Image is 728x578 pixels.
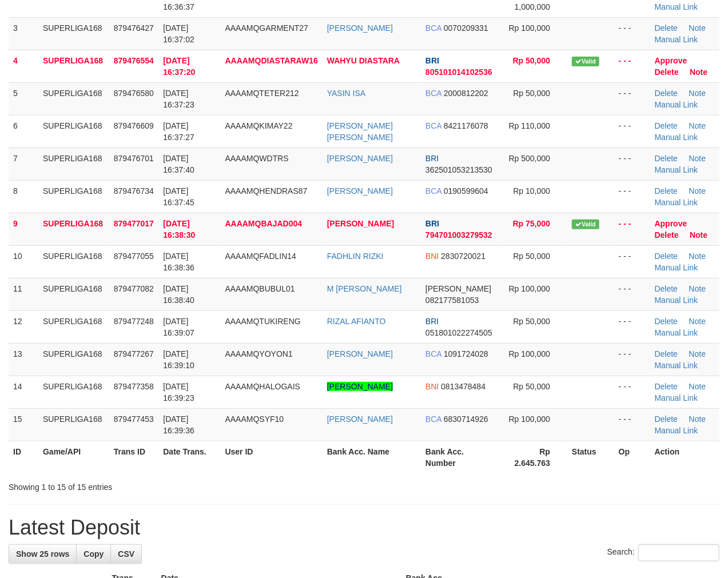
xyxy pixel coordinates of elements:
a: Delete [655,252,678,261]
td: - - - [614,115,650,148]
span: 879476580 [114,89,154,98]
span: CSV [118,549,134,559]
td: SUPERLIGA168 [38,376,109,408]
td: - - - [614,245,650,278]
a: Delete [655,382,678,391]
span: [DATE] 16:37:45 [163,186,194,207]
span: Rp 110,000 [509,121,550,130]
td: 4 [9,50,38,82]
span: Copy 2830720021 to clipboard [441,252,486,261]
span: Copy 6830714926 to clipboard [444,414,488,424]
span: BCA [425,23,441,33]
span: Valid transaction [572,220,599,229]
span: Rp 50,000 [513,317,550,326]
a: [PERSON_NAME] [327,349,393,358]
a: Delete [655,230,679,240]
a: Note [690,230,707,240]
span: Copy [83,549,104,559]
a: Note [689,349,706,358]
td: 11 [9,278,38,310]
span: BNI [425,382,439,391]
td: - - - [614,180,650,213]
h1: Latest Deposit [9,516,719,539]
a: CSV [110,544,142,564]
span: Copy 082177581053 to clipboard [425,296,479,305]
a: Delete [655,154,678,163]
a: Note [689,284,706,293]
span: Copy 1091724028 to clipboard [444,349,488,358]
td: 9 [9,213,38,245]
a: Manual Link [655,328,698,337]
a: [PERSON_NAME] [327,23,393,33]
span: [DATE] 16:38:40 [163,284,194,305]
td: SUPERLIGA168 [38,408,109,441]
a: Note [689,382,706,391]
span: AAAAMQKIMAY22 [225,121,293,130]
span: Copy 362501053213530 to clipboard [425,165,492,174]
td: SUPERLIGA168 [38,278,109,310]
span: Copy 2000812202 to clipboard [444,89,488,98]
a: Note [689,317,706,326]
span: AAAAMQGARMENT27 [225,23,308,33]
td: 7 [9,148,38,180]
span: [PERSON_NAME] [425,284,491,293]
a: Note [689,23,706,33]
span: 879477055 [114,252,154,261]
span: Rp 50,000 [513,56,550,65]
a: Manual Link [655,100,698,109]
a: [PERSON_NAME] [327,186,393,196]
td: SUPERLIGA168 [38,180,109,213]
span: BRI [425,219,439,228]
a: Manual Link [655,263,698,272]
a: Note [689,121,706,130]
td: 8 [9,180,38,213]
span: Copy 0070209331 to clipboard [444,23,488,33]
td: - - - [614,408,650,441]
span: Copy 8421176078 to clipboard [444,121,488,130]
span: 879476554 [114,56,154,65]
span: 879476609 [114,121,154,130]
span: BCA [425,186,441,196]
a: RIZAL AFIANTO [327,317,386,326]
span: AAAAMQTUKIRENG [225,317,301,326]
a: Delete [655,317,678,326]
span: [DATE] 16:37:40 [163,154,194,174]
span: AAAAMQWDTRS [225,154,289,163]
span: [DATE] 16:37:20 [163,56,195,77]
a: [PERSON_NAME] [327,382,393,391]
td: 10 [9,245,38,278]
a: WAHYU DIASTARA [327,56,400,65]
span: BRI [425,154,439,163]
a: Manual Link [655,165,698,174]
span: Rp 50,000 [513,252,550,261]
span: Copy 0190599604 to clipboard [444,186,488,196]
td: - - - [614,376,650,408]
td: SUPERLIGA168 [38,213,109,245]
td: - - - [614,343,650,376]
td: - - - [614,82,650,115]
a: [PERSON_NAME] [PERSON_NAME] [327,121,393,142]
label: Search: [607,544,719,561]
a: Manual Link [655,133,698,142]
span: BCA [425,121,441,130]
a: Delete [655,67,679,77]
a: Note [690,67,707,77]
td: - - - [614,310,650,343]
span: 879477358 [114,382,154,391]
span: [DATE] 16:38:36 [163,252,194,272]
span: Copy 794701003279532 to clipboard [425,230,492,240]
td: - - - [614,278,650,310]
a: Show 25 rows [9,544,77,564]
span: [DATE] 16:38:30 [163,219,195,240]
a: Note [689,252,706,261]
th: Bank Acc. Name [323,441,421,473]
td: SUPERLIGA168 [38,50,109,82]
span: 879477017 [114,219,154,228]
td: SUPERLIGA168 [38,343,109,376]
span: AAAAMQFADLIN14 [225,252,297,261]
span: BRI [425,56,439,65]
th: Game/API [38,441,109,473]
span: 879477082 [114,284,154,293]
a: Approve [655,219,687,228]
a: Note [689,414,706,424]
